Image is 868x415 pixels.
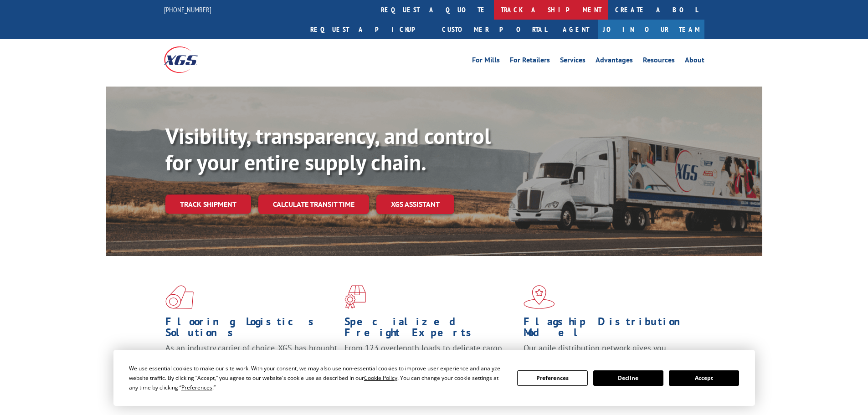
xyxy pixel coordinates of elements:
span: Cookie Policy [364,374,397,382]
a: For Retailers [510,56,550,67]
a: Track shipment [165,195,251,214]
img: xgs-icon-focused-on-flooring-red [344,285,366,309]
a: Services [560,56,586,67]
div: Cookie Consent Prompt [113,350,755,406]
button: Preferences [517,370,587,386]
h1: Flooring Logistics Solutions [165,316,338,343]
p: From 123 overlength loads to delicate cargo, our experienced staff knows the best way to move you... [344,343,517,383]
a: Calculate transit time [258,195,369,214]
a: Customer Portal [435,20,554,39]
span: Our agile distribution network gives you nationwide inventory management on demand. [524,343,691,364]
a: [PHONE_NUMBER] [164,5,211,14]
a: Resources [643,56,675,67]
h1: Flagship Distribution Model [524,316,696,343]
div: We use essential cookies to make our site work. With your consent, we may also use non-essential ... [129,364,506,392]
img: xgs-icon-flagship-distribution-model-red [524,285,555,309]
a: About [685,56,704,67]
b: Visibility, transparency, and control for your entire supply chain. [165,122,491,176]
img: xgs-icon-total-supply-chain-intelligence-red [165,285,194,309]
a: Advantages [596,56,633,67]
span: As an industry carrier of choice, XGS has brought innovation and dedication to flooring logistics... [165,343,337,375]
button: Accept [669,370,739,386]
a: Request a pickup [303,20,435,39]
h1: Specialized Freight Experts [344,316,517,343]
span: Preferences [181,384,212,391]
a: Join Our Team [598,20,704,39]
a: Agent [554,20,598,39]
a: For Mills [472,56,500,67]
button: Decline [593,370,663,386]
a: XGS ASSISTANT [376,195,454,214]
